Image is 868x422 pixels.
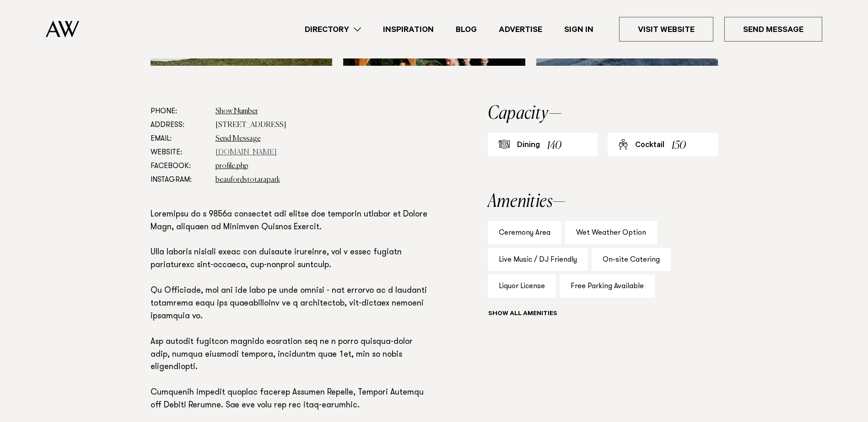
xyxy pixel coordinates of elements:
h2: Capacity [488,105,718,123]
a: Directory [294,23,372,36]
dt: Email: [151,132,208,146]
img: Auckland Weddings Logo [46,21,79,37]
div: On-site Catering [592,248,671,271]
a: Visit Website [619,17,713,42]
a: Show Number [216,108,258,115]
a: Inspiration [372,23,445,36]
dt: Phone: [151,105,208,118]
div: Free Parking Available [560,274,655,298]
dd: [STREET_ADDRESS] [216,118,429,132]
div: Dining [517,140,540,151]
a: Send Message [216,135,261,142]
div: Live Music / DJ Friendly [488,248,588,271]
a: beaufordstotarapark [216,176,280,184]
a: profile.php [216,163,248,170]
div: 140 [547,137,561,154]
dt: Facebook: [151,159,208,173]
div: Wet Weather Option [565,221,657,244]
a: Sign In [553,23,604,36]
a: Blog [445,23,488,36]
dt: Instagram: [151,173,208,187]
div: Cocktail [635,140,664,151]
div: Liquor License [488,274,556,298]
dt: Address: [151,118,208,132]
a: Advertise [488,23,553,36]
dt: Website: [151,146,208,159]
a: Send Message [724,17,822,42]
a: [DOMAIN_NAME] [216,149,277,156]
div: Ceremony Area [488,221,561,244]
div: 150 [672,137,686,154]
h2: Amenities [488,193,718,211]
